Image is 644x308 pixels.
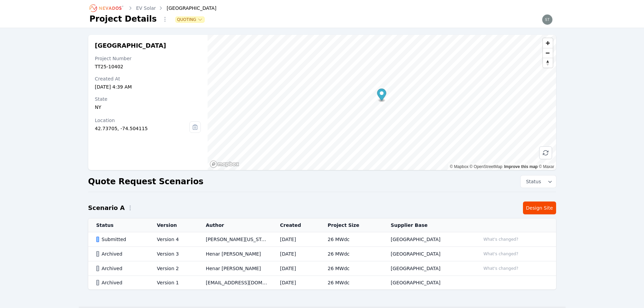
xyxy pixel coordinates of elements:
[272,232,319,247] td: [DATE]
[198,247,272,261] td: Henar [PERSON_NAME]
[198,261,272,276] td: Henar [PERSON_NAME]
[504,164,538,169] a: Improve this map
[383,276,472,290] td: [GEOGRAPHIC_DATA]
[95,42,201,50] h2: [GEOGRAPHIC_DATA]
[319,232,383,247] td: 26 MWdc
[96,251,146,257] div: Archived
[88,247,556,261] tr: ArchivedVersion 3Henar [PERSON_NAME][DATE]26 MWdc[GEOGRAPHIC_DATA]What's changed?
[95,104,201,111] div: NY
[198,276,272,290] td: [EMAIL_ADDRESS][DOMAIN_NAME]
[208,35,556,170] canvas: Map
[88,176,204,187] h2: Quote Request Scenarios
[149,218,198,232] th: Version
[95,63,201,70] div: TT25-10402
[377,89,386,102] div: Map marker
[383,261,472,276] td: [GEOGRAPHIC_DATA]
[480,265,521,272] button: What's changed?
[88,232,556,247] tr: SubmittedVersion 4[PERSON_NAME][US_STATE][DATE]26 MWdc[GEOGRAPHIC_DATA]What's changed?
[198,218,272,232] th: Author
[95,125,190,132] div: 42.73705, -74.504115
[543,48,553,58] span: Zoom out
[319,218,383,232] th: Project Size
[272,261,319,276] td: [DATE]
[480,236,521,243] button: What's changed?
[96,279,146,286] div: Archived
[88,261,556,276] tr: ArchivedVersion 2Henar [PERSON_NAME][DATE]26 MWdc[GEOGRAPHIC_DATA]What's changed?
[450,164,469,169] a: Mapbox
[480,250,521,258] button: What's changed?
[95,117,190,124] div: Location
[96,236,146,243] div: Submitted
[543,48,553,58] button: Zoom out
[157,5,216,11] div: [GEOGRAPHIC_DATA]
[88,218,149,232] th: Status
[521,175,556,188] button: Status
[539,164,554,169] a: Maxar
[210,160,239,168] a: Mapbox homepage
[319,247,383,261] td: 26 MWdc
[542,14,553,25] img: steve.mustaro@nevados.solar
[198,232,272,247] td: [PERSON_NAME][US_STATE]
[95,96,201,102] div: State
[149,276,198,290] td: Version 1
[95,75,201,82] div: Created At
[90,14,157,24] h1: Project Details
[383,232,472,247] td: [GEOGRAPHIC_DATA]
[95,55,201,62] div: Project Number
[543,38,553,48] button: Zoom in
[319,276,383,290] td: 26 MWdc
[319,261,383,276] td: 26 MWdc
[149,261,198,276] td: Version 2
[523,178,541,185] span: Status
[88,203,125,213] h2: Scenario A
[272,218,319,232] th: Created
[96,265,146,272] div: Archived
[523,202,556,214] a: Design Site
[383,247,472,261] td: [GEOGRAPHIC_DATA]
[90,3,217,14] nav: Breadcrumb
[272,247,319,261] td: [DATE]
[470,164,502,169] a: OpenStreetMap
[88,276,556,290] tr: ArchivedVersion 1[EMAIL_ADDRESS][DOMAIN_NAME][DATE]26 MWdc[GEOGRAPHIC_DATA]
[95,84,201,90] div: [DATE] 4:39 AM
[136,5,156,11] a: EV Solar
[383,218,472,232] th: Supplier Base
[543,58,553,68] button: Reset bearing to north
[149,247,198,261] td: Version 3
[176,17,205,22] button: Quoting
[149,232,198,247] td: Version 4
[272,276,319,290] td: [DATE]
